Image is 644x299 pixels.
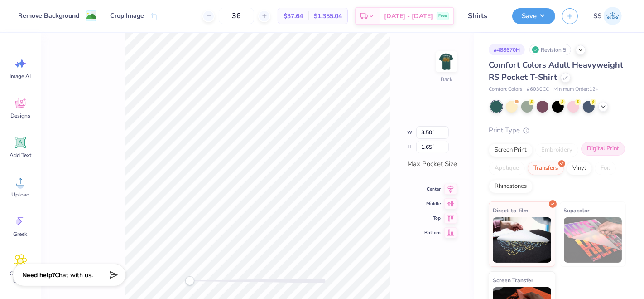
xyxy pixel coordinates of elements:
[567,162,592,175] div: Vinyl
[493,275,533,285] span: Screen Transfer
[424,215,441,222] span: Top
[437,53,456,71] img: Back
[219,8,254,24] input: – –
[10,73,31,80] span: Image AI
[11,191,29,198] span: Upload
[22,271,55,279] strong: Need help?
[489,59,623,83] span: Comfort Colors Adult Heavyweight RS Pocket T-Shirt
[529,44,571,55] div: Revision 5
[527,86,549,93] span: # 6030CC
[14,230,28,238] span: Greek
[314,11,342,21] span: $1,355.04
[604,7,622,25] img: Shashank S Sharma
[553,86,599,93] span: Minimum Order: 12 +
[589,7,626,25] a: SS
[581,142,625,156] div: Digital Print
[424,200,441,207] span: Middle
[535,143,578,157] div: Embroidery
[110,11,144,20] div: Crop Image
[493,206,529,215] span: Direct-to-film
[185,276,194,285] div: Accessibility label
[424,186,441,193] span: Center
[284,11,303,21] span: $37.64
[528,162,564,175] div: Transfers
[10,112,30,119] span: Designs
[10,152,31,159] span: Add Text
[18,11,79,20] div: Remove Background
[564,206,590,215] span: Supacolor
[461,7,505,25] input: Untitled Design
[489,180,533,193] div: Rhinestones
[595,162,616,175] div: Foil
[512,8,555,24] button: Save
[489,86,522,93] span: Comfort Colors
[489,44,525,55] div: # 488670H
[564,217,622,263] img: Supacolor
[55,271,93,279] span: Chat with us.
[441,75,452,83] div: Back
[489,162,525,175] div: Applique
[384,11,433,21] span: [DATE] - [DATE]
[489,143,533,157] div: Screen Print
[424,229,441,236] span: Bottom
[438,13,447,19] span: Free
[489,125,626,136] div: Print Type
[493,217,551,263] img: Direct-to-film
[593,11,601,21] span: SS
[5,270,35,284] span: Clipart & logos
